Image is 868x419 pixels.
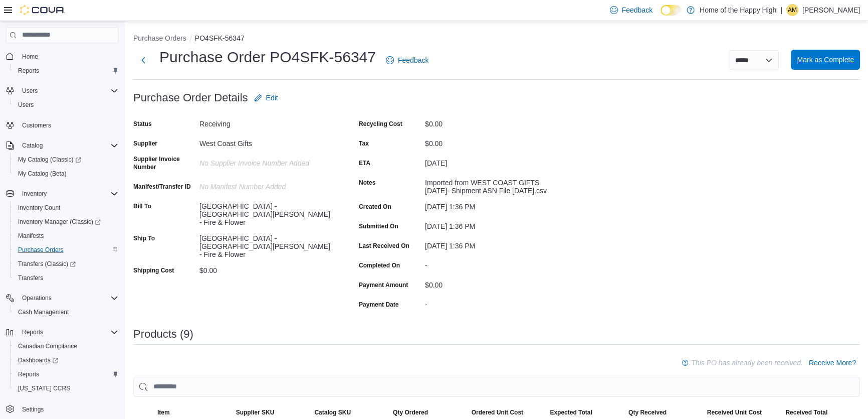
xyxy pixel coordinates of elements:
[18,356,58,364] span: Dashboards
[22,190,47,198] span: Inventory
[18,204,61,212] span: Inventory Count
[359,203,391,211] label: Created On
[10,98,122,112] button: Users
[359,139,369,148] label: Tax
[10,381,122,395] button: [US_STATE] CCRS
[18,67,39,75] span: Reports
[809,358,856,368] span: Receive More?
[133,50,153,70] button: Next
[393,408,428,416] span: Qty Ordered
[359,261,400,269] label: Completed On
[18,218,101,226] span: Inventory Manager (Classic)
[133,234,155,242] label: Ship To
[707,408,762,416] span: Received Unit Cost
[18,246,64,254] span: Purchase Orders
[18,156,81,164] span: My Catalog (Classic)
[22,294,52,302] span: Operations
[10,353,122,367] a: Dashboards
[18,326,118,338] span: Reports
[359,222,398,230] label: Submitted On
[14,272,118,284] span: Transfers
[14,368,118,380] span: Reports
[22,405,44,413] span: Settings
[14,154,85,166] a: My Catalog (Classic)
[425,238,559,250] div: [DATE] 1:36 PM
[14,168,71,180] a: My Catalog (Beta)
[18,384,70,392] span: [US_STATE] CCRS
[22,53,38,61] span: Home
[14,340,81,352] a: Canadian Compliance
[2,118,122,132] button: Customers
[661,5,682,16] input: Dark Mode
[18,139,47,152] button: Catalog
[14,216,105,228] a: Inventory Manager (Classic)
[2,325,122,339] button: Reports
[2,291,122,305] button: Operations
[199,135,334,148] div: West Coast Gifts
[786,4,798,16] div: Acheire Muhammad-Almoguea
[133,34,186,42] button: Purchase Orders
[133,266,174,274] label: Shipping Cost
[195,34,245,42] button: PO4SFK-56347
[199,198,334,226] div: [GEOGRAPHIC_DATA] - [GEOGRAPHIC_DATA][PERSON_NAME] - Fire & Flower
[10,367,122,381] button: Reports
[133,202,151,210] label: Bill To
[14,382,118,394] span: Washington CCRS
[398,55,428,65] span: Feedback
[359,301,398,309] label: Payment Date
[133,155,195,171] label: Supplier Invoice Number
[10,305,122,319] button: Cash Management
[14,306,118,318] span: Cash Management
[359,179,375,187] label: Notes
[14,154,118,166] span: My Catalog (Classic)
[805,353,860,373] button: Receive More?
[425,297,559,309] div: -
[10,339,122,353] button: Canadian Compliance
[18,119,118,131] span: Customers
[14,382,74,394] a: [US_STATE] CCRS
[14,306,73,318] a: Cash Management
[18,170,67,178] span: My Catalog (Beta)
[18,101,34,109] span: Users
[18,119,55,131] a: Customers
[550,408,592,416] span: Expected Total
[133,328,193,340] h3: Products (9)
[18,232,44,240] span: Manifests
[22,121,51,129] span: Customers
[797,55,854,65] span: Mark as Complete
[425,116,559,128] div: $0.00
[359,242,409,250] label: Last Received On
[14,99,38,111] a: Users
[18,51,42,63] a: Home
[14,272,47,284] a: Transfers
[10,64,122,78] button: Reports
[2,84,122,98] button: Users
[199,262,334,274] div: $0.00
[14,354,118,366] span: Dashboards
[18,50,118,63] span: Home
[14,258,80,270] a: Transfers (Classic)
[359,281,408,289] label: Payment Amount
[691,357,803,369] p: This PO has already been received.
[199,179,334,191] div: No Manifest Number added
[10,257,122,271] a: Transfers (Classic)
[425,218,559,230] div: [DATE] 1:36 PM
[10,167,122,181] button: My Catalog (Beta)
[10,243,122,257] button: Purchase Orders
[10,271,122,285] button: Transfers
[14,168,118,180] span: My Catalog (Beta)
[133,33,860,45] nav: An example of EuiBreadcrumbs
[236,408,275,416] span: Supplier SKU
[133,120,152,128] label: Status
[10,201,122,215] button: Inventory Count
[10,215,122,229] a: Inventory Manager (Classic)
[18,403,48,415] a: Settings
[314,408,351,416] span: Catalog SKU
[472,408,523,416] span: Ordered Unit Cost
[18,274,43,282] span: Transfers
[14,99,118,111] span: Users
[2,49,122,64] button: Home
[14,368,43,380] a: Reports
[133,92,248,104] h3: Purchase Order Details
[133,139,157,148] label: Supplier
